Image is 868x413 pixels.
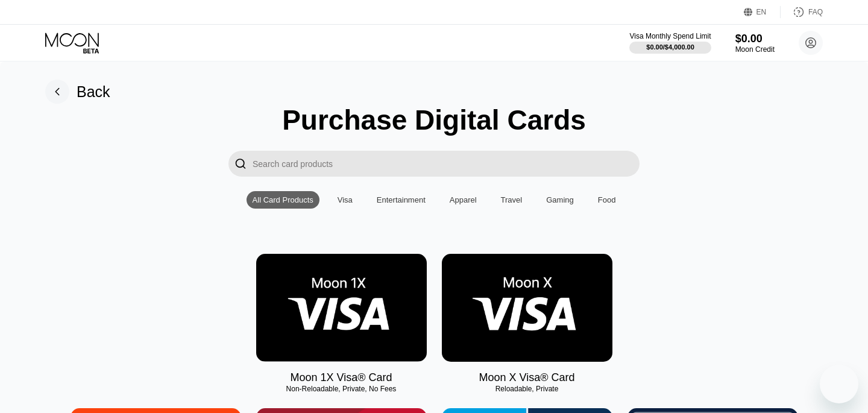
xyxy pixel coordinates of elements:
iframe: Button to launch messaging window [820,365,858,403]
div: Food [592,191,622,209]
div:  [234,157,247,171]
div: Apparel [450,195,477,204]
div: Non-Reloadable, Private, No Fees [256,385,427,393]
div: Moon 1X Visa® Card [290,371,392,384]
div: EN [744,6,781,18]
div: Gaming [540,191,580,209]
div: Moon Credit [735,45,775,54]
div: Travel [495,191,529,209]
div:  [228,151,253,177]
div: Reloadable, Private [442,385,612,393]
div: Visa [332,191,359,209]
div: Back [77,83,110,101]
div: $0.00Moon Credit [735,33,775,54]
div: Gaming [546,195,574,204]
div: Food [598,195,616,204]
div: Entertainment [377,195,426,204]
div: EN [756,8,767,16]
div: Purchase Digital Cards [282,104,586,136]
div: Moon X Visa® Card [479,371,574,384]
div: $0.00 [735,33,775,45]
div: All Card Products [247,191,319,209]
div: Visa Monthly Spend Limit [629,32,711,40]
div: Apparel [444,191,483,209]
div: FAQ [781,6,823,18]
div: All Card Products [253,195,313,204]
div: Entertainment [371,191,432,209]
div: Back [45,80,110,104]
div: Visa [338,195,353,204]
input: Search card products [253,151,640,177]
div: Travel [501,195,523,204]
div: $0.00 / $4,000.00 [646,43,694,51]
div: Visa Monthly Spend Limit$0.00/$4,000.00 [629,32,711,54]
div: FAQ [808,8,823,16]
